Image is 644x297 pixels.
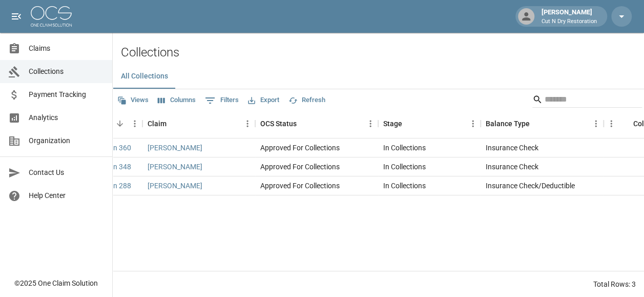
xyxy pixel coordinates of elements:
[155,92,198,108] button: Select columns
[297,116,311,131] button: Sort
[588,116,604,131] button: Menu
[530,116,544,131] button: Sort
[29,167,104,178] span: Contact Us
[486,162,538,172] div: Insurance Check
[260,109,297,138] div: OCS Status
[402,116,417,131] button: Sort
[593,279,636,289] div: Total Rows: 3
[148,162,202,172] a: [PERSON_NAME]
[115,92,151,108] button: Views
[142,109,255,138] div: Claim
[148,181,202,191] a: [PERSON_NAME]
[148,109,167,138] div: Claim
[113,64,644,89] div: dynamic tabs
[619,116,633,131] button: Sort
[260,162,340,172] div: Approved For Collections
[532,91,642,110] div: Search
[113,116,127,131] button: Sort
[378,109,481,138] div: Stage
[29,89,104,100] span: Payment Tracking
[29,66,104,77] span: Collections
[167,116,181,131] button: Sort
[14,278,98,288] div: © 2025 One Claim Solution
[240,116,255,131] button: Menu
[121,45,644,60] h2: Collections
[486,143,538,153] div: Insurance Check
[363,116,378,131] button: Menu
[6,6,27,27] button: open drawer
[148,143,202,153] a: [PERSON_NAME]
[29,43,104,54] span: Claims
[255,109,378,138] div: OCS Status
[29,190,104,201] span: Help Center
[286,92,328,108] button: Refresh
[81,109,142,138] div: View Collection
[465,116,481,131] button: Menu
[260,181,340,191] div: Approved For Collections
[29,112,104,123] span: Analytics
[537,7,601,26] div: [PERSON_NAME]
[127,116,142,131] button: Menu
[486,109,530,138] div: Balance Type
[31,6,72,27] img: ocs-logo-white-transparent.png
[202,92,241,109] button: Show filters
[486,181,575,191] div: Insurance Check/Deductible
[383,181,426,191] div: In Collections
[383,162,426,172] div: In Collections
[481,109,604,138] div: Balance Type
[245,92,282,108] button: Export
[29,135,104,146] span: Organization
[383,143,426,153] div: In Collections
[113,64,176,89] button: All Collections
[383,109,402,138] div: Stage
[604,116,619,131] button: Menu
[260,143,340,153] div: Approved For Collections
[542,17,597,26] p: Cut N Dry Restoration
